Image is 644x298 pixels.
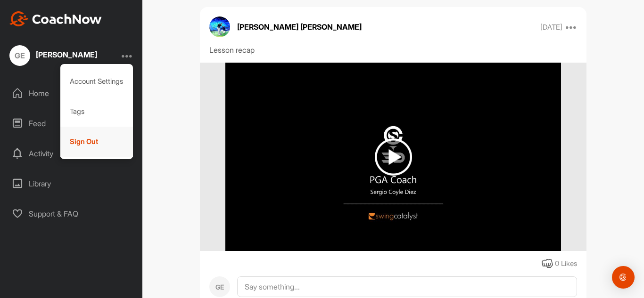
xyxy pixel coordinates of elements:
div: 0 Likes [555,258,577,269]
p: [DATE] [540,23,562,32]
div: Home [5,81,138,105]
div: Feed [5,112,138,135]
img: CoachNow [9,11,102,26]
img: media [225,63,561,251]
div: GE [209,276,230,297]
div: Activity [5,142,138,165]
img: play [375,138,412,176]
p: [PERSON_NAME] [PERSON_NAME] [237,21,362,32]
div: Lesson recap [209,44,577,56]
div: Account Settings [60,66,133,97]
div: Tags [60,97,133,127]
div: Library [5,172,138,195]
div: [PERSON_NAME] [36,51,97,58]
div: Support & FAQ [5,202,138,226]
img: avatar [209,16,230,37]
div: GE [9,45,30,66]
div: Sign Out [60,127,133,157]
div: Open Intercom Messenger [612,266,635,289]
